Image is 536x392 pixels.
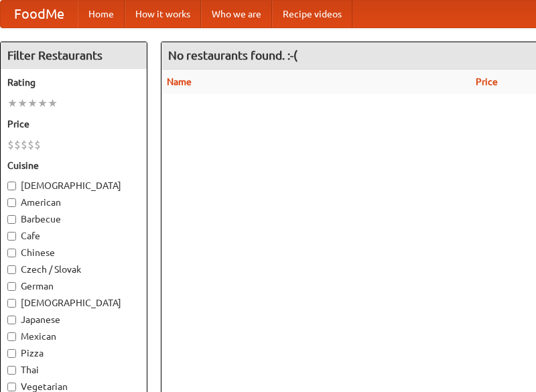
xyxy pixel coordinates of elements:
a: FoodMe [1,1,78,27]
label: Japanese [7,313,140,326]
input: Chinese [7,249,16,257]
li: ★ [27,96,38,111]
h5: Price [7,117,140,131]
label: [DEMOGRAPHIC_DATA] [7,296,140,310]
a: Price [476,76,498,87]
ng-pluralize: No restaurants found. :-( [168,49,297,62]
input: Cafe [7,232,16,241]
a: How it works [125,1,201,27]
li: $ [21,137,27,152]
label: Pizza [7,346,140,360]
li: ★ [48,96,58,111]
li: ★ [38,96,48,111]
li: $ [27,137,34,152]
input: Thai [7,366,16,375]
label: [DEMOGRAPHIC_DATA] [7,179,140,192]
input: Vegetarian [7,383,16,391]
label: Chinese [7,246,140,259]
li: $ [34,137,41,152]
input: [DEMOGRAPHIC_DATA] [7,182,16,190]
li: $ [14,137,21,152]
label: American [7,196,140,209]
li: ★ [7,96,17,111]
input: Barbecue [7,215,16,224]
a: Recipe videos [272,1,352,27]
label: German [7,279,140,293]
input: German [7,282,16,291]
li: $ [7,137,14,152]
input: Japanese [7,316,16,324]
label: Thai [7,363,140,377]
li: ★ [17,96,27,111]
input: American [7,198,16,207]
h5: Rating [7,76,140,89]
a: Who we are [201,1,272,27]
h4: Filter Restaurants [1,42,147,69]
input: Mexican [7,332,16,341]
label: Mexican [7,330,140,343]
h5: Cuisine [7,159,140,172]
label: Czech / Slovak [7,263,140,276]
a: Home [78,1,125,27]
label: Cafe [7,229,140,243]
input: Pizza [7,349,16,358]
a: Name [167,76,192,87]
label: Barbecue [7,212,140,226]
input: Czech / Slovak [7,265,16,274]
input: [DEMOGRAPHIC_DATA] [7,299,16,308]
